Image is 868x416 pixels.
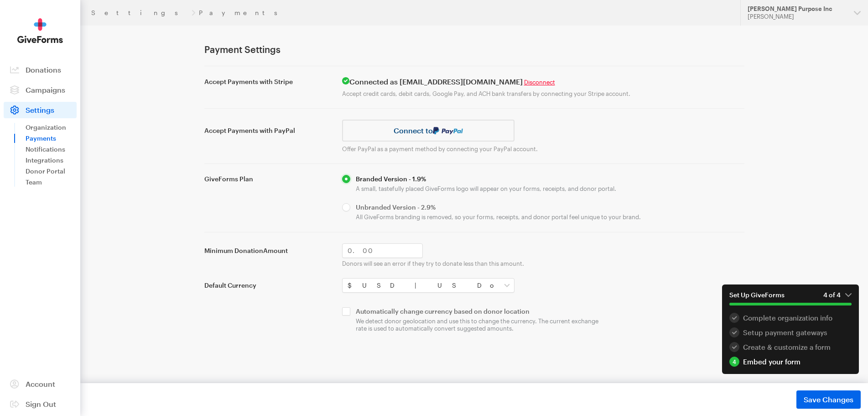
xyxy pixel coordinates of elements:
label: Accept Payments with PayPal [204,126,331,135]
a: Team [26,177,77,188]
label: Minimum Donation [204,247,331,255]
a: Donations [4,62,77,78]
h1: Payment Settings [204,44,744,55]
p: Donors will see an error if they try to donate less than this amount. [342,260,744,267]
img: paypal-036f5ec2d493c1c70c99b98eb3a666241af203a93f3fc3b8b64316794b4dcd3f.svg [433,127,463,134]
a: Settings [4,102,77,118]
h4: Connected as [EMAIL_ADDRESS][DOMAIN_NAME] [342,77,744,86]
div: Create & customize a form [729,342,852,352]
img: GiveForms [17,18,63,43]
div: [PERSON_NAME] [748,13,847,21]
button: Set Up GiveForms4 of 4 [722,284,859,313]
a: Settings [91,9,188,16]
div: 2 [729,327,739,337]
a: Notifications [26,144,77,155]
span: Account [26,379,55,388]
a: 2 Setup payment gateways [729,327,852,337]
div: 4 [729,357,739,367]
a: Account [4,376,77,392]
div: 1 [729,313,739,323]
span: Sign Out [26,400,56,408]
input: 0.00 [342,243,423,258]
span: Campaigns [26,85,65,94]
label: Default Currency [204,281,331,290]
em: 4 of 4 [823,291,852,299]
a: Donor Portal [26,166,77,177]
p: Offer PayPal as a payment method by connecting your PayPal account. [342,145,744,153]
span: Amount [263,247,288,254]
a: Organization [26,122,77,133]
a: Connect to [342,120,515,142]
label: GiveForms Plan [204,175,331,183]
a: 4 Embed your form [729,357,852,367]
a: Disconnect [524,79,555,86]
div: [PERSON_NAME] Purpose Inc [748,5,847,13]
a: Campaigns [4,82,77,98]
div: Embed your form [729,357,852,367]
a: Payments [26,133,77,144]
label: Accept Payments with Stripe [204,78,331,86]
div: 3 [729,342,739,352]
a: Sign Out [4,396,77,412]
a: 3 Create & customize a form [729,342,852,352]
p: Accept credit cards, debit cards, Google Pay, and ACH bank transfers by connecting your Stripe ac... [342,90,744,97]
div: Setup payment gateways [729,327,852,337]
span: Save Changes [804,394,853,405]
a: 1 Complete organization info [729,313,852,323]
div: Complete organization info [729,313,852,323]
span: Settings [26,105,54,114]
button: Save Changes [796,390,861,409]
a: Integrations [26,155,77,166]
span: Donations [26,65,61,74]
